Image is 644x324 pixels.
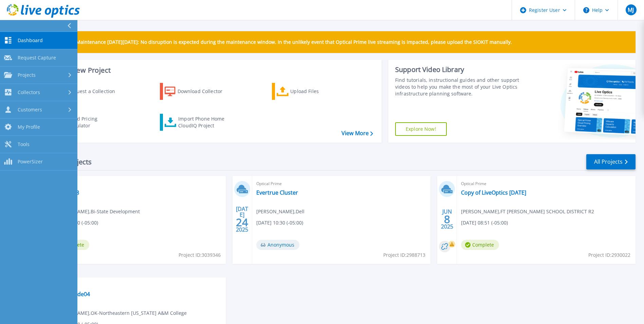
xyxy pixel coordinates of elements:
[48,67,373,74] h3: Start a New Project
[178,85,232,98] div: Download Collector
[18,107,42,113] span: Customers
[256,240,299,250] span: Anonymous
[441,207,454,232] div: JUN 2025
[48,114,124,131] a: Cloud Pricing Calculator
[272,83,348,100] a: Upload Files
[51,208,140,215] span: [PERSON_NAME] , Bi-State Development
[51,282,222,289] span: Optical Prime
[51,39,512,45] p: Scheduled Maintenance [DATE][DATE]: No disruption is expected during the maintenance window. In t...
[18,141,30,147] span: Tools
[461,219,508,227] span: [DATE] 08:51 (-05:00)
[178,115,231,129] div: Import Phone Home CloudIQ Project
[18,72,36,78] span: Projects
[51,180,222,187] span: Optical Prime
[588,251,630,259] span: Project ID: 2930022
[18,89,40,95] span: Collectors
[395,122,447,136] a: Explore Now!
[18,37,43,43] span: Dashboard
[68,85,122,98] div: Request a Collection
[461,240,499,250] span: Complete
[256,189,298,196] a: Evertrue Cluster
[586,154,636,169] a: All Projects
[461,189,526,196] a: Copy of LiveOptics [DATE]
[395,65,521,74] div: Support Video Library
[67,115,121,129] div: Cloud Pricing Calculator
[256,180,427,187] span: Optical Prime
[628,7,634,13] span: MJ
[461,208,594,215] span: [PERSON_NAME] , FT [PERSON_NAME] SCHOOL DISTRICT R2
[18,55,56,61] span: Request Capture
[342,130,373,137] a: View More
[290,85,345,98] div: Upload Files
[18,124,40,130] span: My Profile
[383,251,425,259] span: Project ID: 2988713
[48,83,124,100] a: Request a Collection
[256,219,303,227] span: [DATE] 10:30 (-05:00)
[179,251,221,259] span: Project ID: 3039346
[461,180,631,187] span: Optical Prime
[256,208,305,215] span: [PERSON_NAME] , Dell
[444,216,450,222] span: 8
[236,219,248,225] span: 24
[18,159,43,165] span: PowerSizer
[51,291,90,298] a: neo-vmnode04
[51,309,187,317] span: [PERSON_NAME] , OK-Northeastern [US_STATE] A&M College
[160,83,236,100] a: Download Collector
[395,77,521,97] div: Find tutorials, instructional guides and other support videos to help you make the most of your L...
[236,207,249,232] div: [DATE] 2025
